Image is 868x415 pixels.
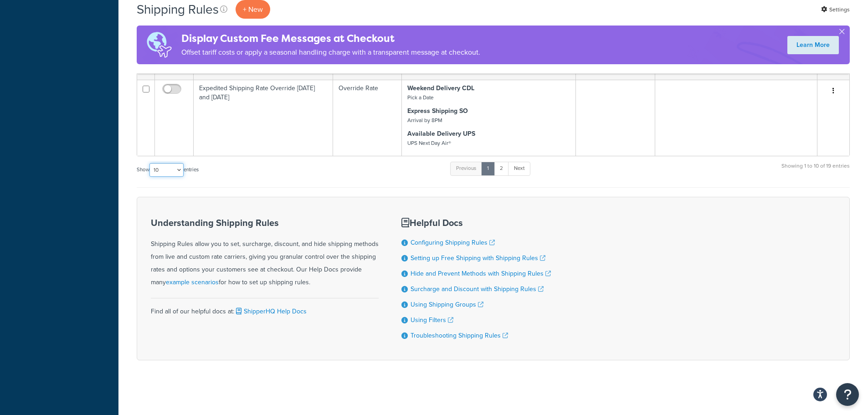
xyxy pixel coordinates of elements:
strong: Available Delivery UPS [407,129,475,138]
td: Expedited Shipping Rate Override [DATE] and [DATE] [194,80,333,156]
a: Using Filters [411,315,453,325]
small: Arrival by 8PM [407,116,442,124]
a: Troubleshooting Shipping Rules [411,331,508,340]
small: Pick a Date [407,93,434,102]
small: UPS Next Day Air® [407,139,451,147]
h4: Display Custom Fee Messages at Checkout [181,31,480,46]
img: duties-banner-06bc72dcb5fe05cb3f9472aba00be2ae8eb53ab6f0d8bb03d382ba314ac3c341.png [137,26,181,64]
a: ShipperHQ Help Docs [234,307,307,316]
a: Using Shipping Groups [411,300,483,309]
a: 2 [494,162,509,175]
a: Configuring Shipping Rules [411,238,495,247]
div: Showing 1 to 10 of 19 entries [781,161,850,180]
label: Show entries [137,163,199,177]
div: Shipping Rules allow you to set, surcharge, discount, and hide shipping methods from live and cus... [151,218,379,289]
select: Showentries [149,163,184,177]
div: Find all of our helpful docs at: [151,298,379,318]
a: example scenarios [166,277,219,287]
p: Offset tariff costs or apply a seasonal handling charge with a transparent message at checkout. [181,46,480,59]
a: Next [508,162,530,175]
h3: Helpful Docs [401,218,551,228]
a: Setting up Free Shipping with Shipping Rules [411,253,545,263]
a: Settings [821,3,850,16]
h1: Shipping Rules [137,0,219,18]
a: Learn More [787,36,839,54]
a: 1 [481,162,495,175]
strong: Express Shipping SO [407,106,468,116]
a: Previous [450,162,482,175]
a: Surcharge and Discount with Shipping Rules [411,284,544,294]
h3: Understanding Shipping Rules [151,218,379,228]
a: Hide and Prevent Methods with Shipping Rules [411,269,551,278]
strong: Weekend Delivery CDL [407,83,474,93]
button: Open Resource Center [836,383,859,406]
td: Override Rate [333,80,402,156]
